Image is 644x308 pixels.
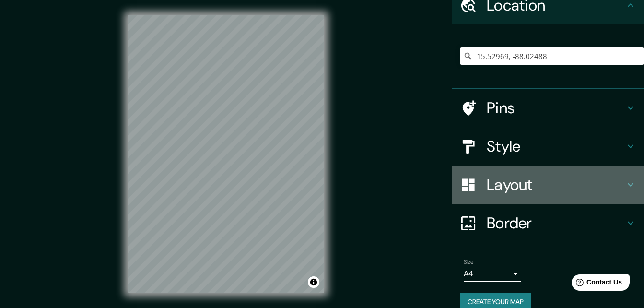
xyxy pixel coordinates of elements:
canvas: Map [128,15,324,293]
iframe: Help widget launcher [559,271,633,297]
h4: Style [487,137,625,156]
div: A4 [464,266,521,282]
div: Pins [452,89,644,127]
h4: Border [487,213,625,233]
div: Border [452,204,644,242]
input: Pick your city or area [460,47,644,65]
label: Size [464,258,474,266]
h4: Pins [487,98,625,118]
button: Toggle attribution [308,276,319,288]
div: Layout [452,166,644,204]
h4: Layout [487,175,625,194]
div: Style [452,127,644,166]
